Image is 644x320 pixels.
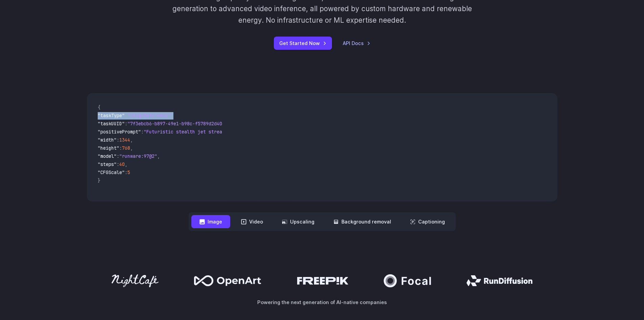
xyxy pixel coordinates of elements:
[87,298,557,306] p: Powering the next generation of AI-native companies
[343,39,371,47] a: API Docs
[144,129,390,135] span: "Futuristic stealth jet streaking through a neon-lit cityscape with glowing purple exhaust"
[127,112,171,119] span: "imageInference"
[98,145,119,151] span: "height"
[117,161,119,167] span: :
[191,215,230,228] button: Image
[125,121,127,127] span: :
[98,129,141,135] span: "positivePrompt"
[98,177,100,184] span: }
[117,137,119,143] span: :
[117,153,119,159] span: :
[325,215,399,228] button: Background removal
[171,112,173,119] span: ,
[125,112,127,119] span: :
[141,129,144,135] span: :
[402,215,453,228] button: Captioning
[119,161,125,167] span: 40
[130,145,133,151] span: ,
[125,161,127,167] span: ,
[122,145,130,151] span: 768
[125,169,127,175] span: :
[98,169,125,175] span: "CFGScale"
[119,137,130,143] span: 1344
[157,153,160,159] span: ,
[274,37,332,50] a: Get Started Now
[98,121,125,127] span: "taskUUID"
[98,161,117,167] span: "steps"
[130,137,133,143] span: ,
[127,121,230,127] span: "7f3ebcb6-b897-49e1-b98c-f5789d2d40d7"
[98,112,125,119] span: "taskType"
[127,169,130,175] span: 5
[233,215,271,228] button: Video
[98,153,117,159] span: "model"
[119,153,157,159] span: "runware:97@2"
[98,137,117,143] span: "width"
[98,104,100,110] span: {
[119,145,122,151] span: :
[274,215,323,228] button: Upscaling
